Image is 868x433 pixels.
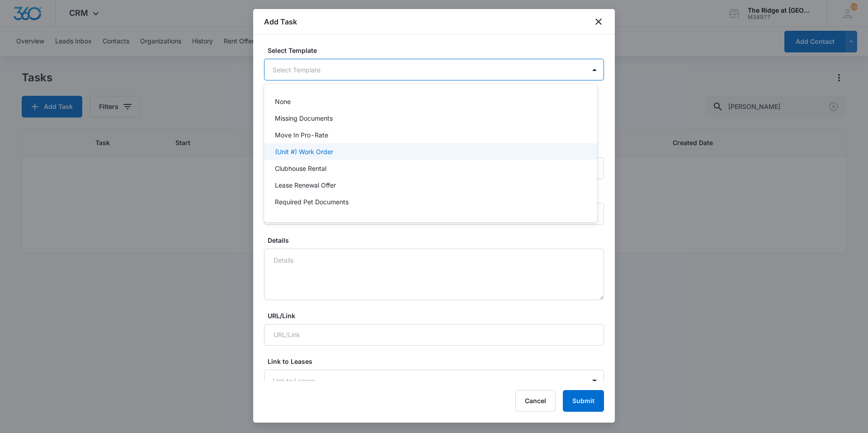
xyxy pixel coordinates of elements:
[275,113,333,123] p: Missing Documents
[275,97,291,106] p: None
[275,197,349,207] p: Required Pet Documents
[275,214,318,223] p: Theater Rental
[275,130,328,140] p: Move In Pro-Rate
[275,180,336,190] p: Lease Renewal Offer
[275,147,333,156] p: (Unit #) Work Order
[275,164,326,173] p: Clubhouse Rental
